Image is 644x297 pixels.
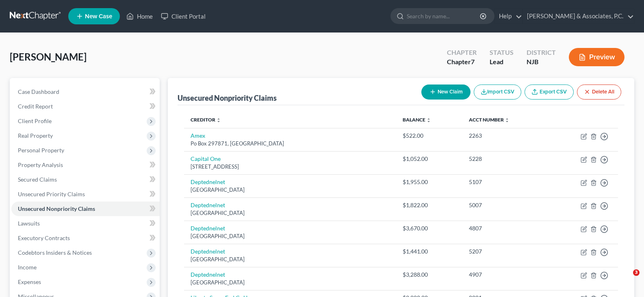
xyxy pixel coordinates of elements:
[469,132,542,140] div: 2263
[18,234,70,241] span: Executory Contracts
[403,117,431,123] a: Balance unfold_more
[569,48,624,66] button: Preview
[191,209,390,217] div: [GEOGRAPHIC_DATA]
[469,117,510,123] a: Acct Number unfold_more
[403,271,456,279] div: $3,288.00
[407,9,481,24] input: Search by name...
[191,271,225,278] a: Deptednelnet
[18,205,95,212] span: Unsecured Nonpriority Claims
[18,88,59,95] span: Case Dashboard
[191,248,225,255] a: Deptednelnet
[122,9,157,24] a: Home
[191,178,225,185] a: Deptednelnet
[85,13,112,20] span: New Case
[11,158,160,172] a: Property Analysis
[527,48,556,57] div: District
[18,220,40,227] span: Lawsuits
[216,118,221,123] i: unfold_more
[403,224,456,232] div: $3,670.00
[11,187,160,202] a: Unsecured Priority Claims
[469,155,542,163] div: 5228
[633,269,640,276] span: 3
[191,140,390,147] div: Po Box 297871, [GEOGRAPHIC_DATA]
[191,117,221,123] a: Creditor unfold_more
[11,99,160,114] a: Credit Report
[18,161,63,168] span: Property Analysis
[469,224,542,232] div: 4807
[11,172,160,187] a: Secured Claims
[471,58,475,65] span: 7
[191,279,390,286] div: [GEOGRAPHIC_DATA]
[157,9,210,24] a: Client Portal
[178,93,277,103] div: Unsecured Nonpriority Claims
[403,178,456,186] div: $1,955.00
[11,231,160,245] a: Executory Contracts
[403,132,456,140] div: $522.00
[191,155,221,162] a: Capital One
[447,48,477,57] div: Chapter
[495,9,522,24] a: Help
[505,118,510,123] i: unfold_more
[525,85,574,100] a: Export CSV
[469,178,542,186] div: 5107
[577,85,621,100] button: Delete All
[469,271,542,279] div: 4907
[18,147,64,154] span: Personal Property
[490,48,514,57] div: Status
[18,103,53,110] span: Credit Report
[490,57,514,67] div: Lead
[403,247,456,256] div: $1,441.00
[191,225,225,232] a: Deptednelnet
[523,9,634,24] a: [PERSON_NAME] & Associates, P.C.
[447,57,477,67] div: Chapter
[18,132,53,139] span: Real Property
[191,232,390,240] div: [GEOGRAPHIC_DATA]
[18,278,41,285] span: Expenses
[191,186,390,194] div: [GEOGRAPHIC_DATA]
[527,57,556,67] div: NJB
[616,269,636,289] iframe: Intercom live chat
[426,118,431,123] i: unfold_more
[421,85,471,100] button: New Claim
[11,216,160,231] a: Lawsuits
[11,202,160,216] a: Unsecured Nonpriority Claims
[191,256,390,263] div: [GEOGRAPHIC_DATA]
[474,85,521,100] button: Import CSV
[18,249,92,256] span: Codebtors Insiders & Notices
[191,202,225,208] a: Deptednelnet
[18,191,85,197] span: Unsecured Priority Claims
[18,264,37,271] span: Income
[403,201,456,209] div: $1,822.00
[18,117,52,124] span: Client Profile
[11,85,160,99] a: Case Dashboard
[469,247,542,256] div: 5207
[469,201,542,209] div: 5007
[10,51,87,63] span: [PERSON_NAME]
[18,176,57,183] span: Secured Claims
[191,163,390,171] div: [STREET_ADDRESS]
[191,132,205,139] a: Amex
[403,155,456,163] div: $1,052.00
